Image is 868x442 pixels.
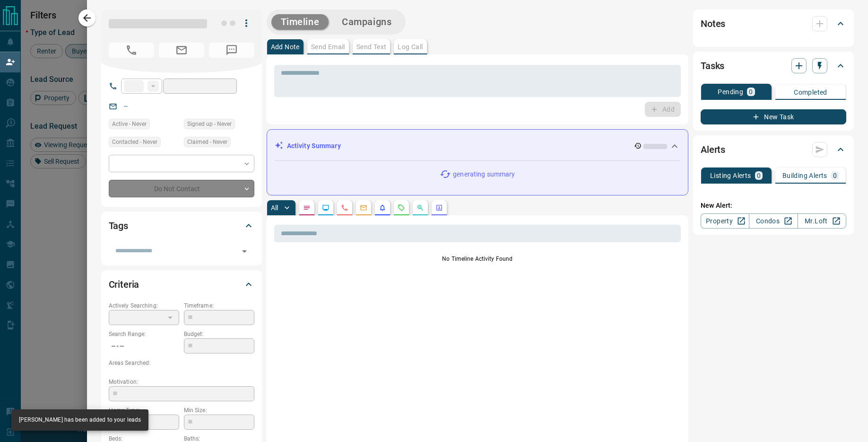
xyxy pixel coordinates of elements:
div: Criteria [109,273,254,296]
svg: Opportunities [417,204,424,212]
p: Pending [718,88,743,95]
p: Actively Searching: [109,301,179,310]
div: Activity Summary [275,137,680,155]
p: Search Range: [109,330,179,338]
p: -- - -- [109,338,179,354]
p: New Alert: [701,201,846,211]
p: 0 [833,172,837,179]
div: Notes [701,12,846,35]
span: No Email [159,43,204,58]
button: Campaigns [332,14,401,30]
p: Motivation: [109,378,254,386]
div: Alerts [701,138,846,161]
div: Do Not Contact [109,180,254,197]
span: No Number [109,43,154,58]
p: Home Type: [109,406,179,415]
div: Tasks [701,54,846,77]
h2: Alerts [701,142,725,157]
svg: Listing Alerts [379,204,386,212]
span: Claimed - Never [187,137,227,147]
div: [PERSON_NAME] has been added to your leads [19,412,141,428]
svg: Calls [341,204,348,212]
svg: Lead Browsing Activity [322,204,330,212]
h2: Criteria [109,277,139,292]
span: No Number [209,43,254,58]
p: 0 [757,172,761,179]
p: Add Note [271,44,300,50]
svg: Requests [398,204,405,212]
p: Timeframe: [184,301,254,310]
p: 0 [749,88,753,95]
h2: Tasks [701,58,724,73]
h2: Tags [109,218,128,233]
p: No Timeline Activity Found [274,255,681,263]
a: Mr.Loft [798,213,846,229]
p: Min Size: [184,406,254,415]
a: Condos [749,213,798,229]
p: Activity Summary [287,141,341,151]
p: Budget: [184,330,254,338]
p: generating summary [453,169,515,179]
span: Active - Never [112,119,147,129]
svg: Agent Actions [435,204,443,212]
p: Completed [794,89,827,96]
button: New Task [701,109,846,124]
a: Property [701,213,749,229]
span: Signed up - Never [187,119,232,129]
button: Timeline [271,14,329,30]
p: All [271,204,278,211]
span: Contacted - Never [112,137,157,147]
h2: Notes [701,16,725,31]
p: Building Alerts [782,172,827,179]
p: Areas Searched: [109,359,254,367]
a: -- [124,102,128,110]
svg: Emails [360,204,367,212]
button: Open [238,245,251,258]
div: Tags [109,214,254,237]
svg: Notes [303,204,311,212]
p: Listing Alerts [710,172,751,179]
